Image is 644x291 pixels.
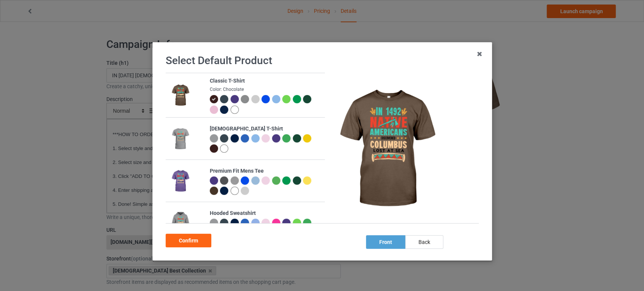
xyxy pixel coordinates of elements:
img: heather_texture.png [230,176,238,185]
div: front [366,235,405,249]
div: Hooded Sweatshirt [209,210,321,217]
div: Confirm [166,234,211,247]
div: back [405,235,443,249]
h1: Select Default Product [166,54,479,67]
img: heather_texture.png [241,95,249,103]
div: Classic T-Shirt [209,77,321,85]
div: Premium Fit Mens Tee [209,167,321,175]
div: [DEMOGRAPHIC_DATA] T-Shirt [209,125,321,133]
div: Color: Chocolate [209,86,321,93]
